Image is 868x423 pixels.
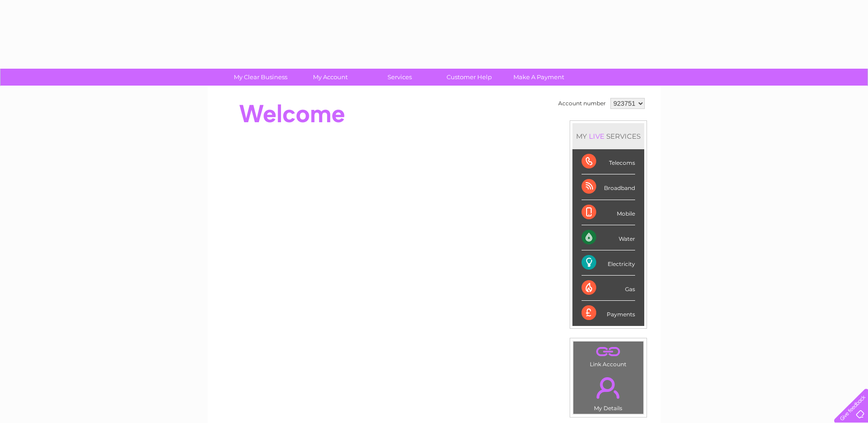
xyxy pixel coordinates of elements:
[573,341,644,370] td: Link Account
[582,174,635,200] div: Broadband
[223,69,298,86] a: My Clear Business
[576,372,641,404] a: .
[556,96,608,111] td: Account number
[431,69,507,86] a: Customer Help
[501,69,577,86] a: Make A Payment
[582,276,635,301] div: Gas
[582,250,635,276] div: Electricity
[573,369,644,414] td: My Details
[572,123,644,149] div: MY SERVICES
[587,132,606,141] div: LIVE
[292,69,368,86] a: My Account
[582,225,635,250] div: Water
[576,344,641,360] a: .
[582,149,635,174] div: Telecoms
[582,301,635,325] div: Payments
[362,69,437,86] a: Services
[582,200,635,225] div: Mobile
